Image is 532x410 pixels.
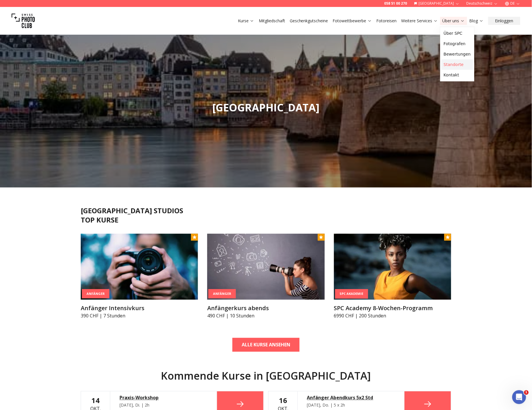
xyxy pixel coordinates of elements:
[212,100,320,115] span: [GEOGRAPHIC_DATA]
[208,289,236,299] div: Anfänger
[207,312,324,319] p: 490 CHF | 10 Stunden
[374,17,399,25] button: Fotoreisen
[81,206,451,215] h2: [GEOGRAPHIC_DATA] STUDIOS
[334,234,451,300] img: SPC Academy 8-Wochen-Programm
[307,394,395,401] a: Anfänger Abendkurs 5x2 Std
[91,396,100,405] b: 14
[441,28,473,38] a: Über SPC
[279,396,287,405] b: 16
[440,17,467,25] button: Über uns
[207,234,324,319] a: Anfängerkurs abendsAnfängerAnfängerkurs abends490 CHF | 10 Stunden
[334,312,451,319] p: 6990 CHF | 200 Stunden
[81,234,198,319] a: Anfänger IntensivkursAnfängerAnfänger Intensivkurs390 CHF | 7 Stunden
[287,17,331,25] button: Geschenkgutscheine
[524,390,529,395] span: 1
[12,9,35,32] img: Swiss photo club
[512,390,526,404] iframe: Intercom live chat
[401,18,438,24] a: Weitere Services
[290,18,328,24] a: Geschenkgutscheine
[81,234,198,300] img: Anfänger Intensivkurs
[232,338,300,352] a: ALLE KURSE ANSEHEN
[81,215,451,225] h2: TOP KURSE
[120,394,208,401] a: Praxis-Workshop
[81,312,198,319] p: 390 CHF | 7 Stunden
[81,370,451,382] h2: Kommende Kurse in [GEOGRAPHIC_DATA]
[334,234,451,319] a: SPC Academy 8-Wochen-ProgrammSPC AkademieSPC Academy 8-Wochen-Programm6990 CHF | 200 Stunden
[242,341,290,348] b: ALLE KURSE ANSEHEN
[441,38,473,49] a: Fotografen
[334,304,451,312] h3: SPC Academy 8-Wochen-Programm
[441,59,473,70] a: Standorte
[469,18,484,24] a: Blog
[331,17,374,25] button: Fotowettbewerbe
[467,17,486,25] button: Blog
[333,18,372,24] a: Fotowettbewerbe
[443,18,465,24] a: Über uns
[238,18,254,24] a: Kurse
[207,304,324,312] h3: Anfängerkurs abends
[335,289,368,299] div: SPC Akademie
[384,1,407,6] a: 058 51 00 270
[207,234,324,300] img: Anfängerkurs abends
[82,289,109,299] div: Anfänger
[441,49,473,59] a: Bewertungen
[259,18,285,24] a: Mitgliedschaft
[441,70,473,80] a: Kontakt
[377,18,397,24] a: Fotoreisen
[399,17,440,25] button: Weitere Services
[307,402,395,408] div: [DATE], Do. | 5 x 2h
[256,17,287,25] button: Mitgliedschaft
[120,402,208,408] div: [DATE], Di. | 2h
[488,17,520,25] button: Einloggen
[81,304,198,312] h3: Anfänger Intensivkurs
[236,17,256,25] button: Kurse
